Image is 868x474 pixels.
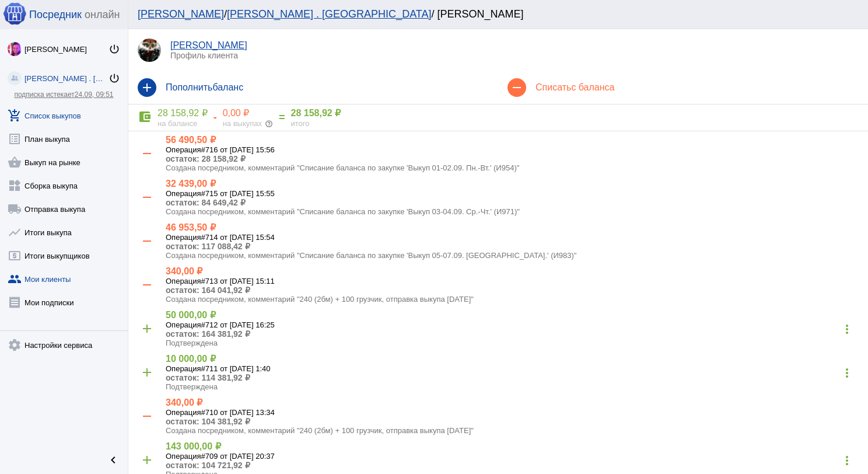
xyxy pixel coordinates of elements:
[166,154,859,163] p: остаток: 28 158,92 ₽
[265,120,273,128] mat-icon: help_outline
[166,441,835,452] h4: 143 000,00 ₽
[29,9,82,21] span: Посредник
[227,8,431,20] a: [PERSON_NAME] . [GEOGRAPHIC_DATA]
[166,382,835,391] p: Подтверждена
[166,408,859,417] h5: #710 от [DATE] 13:34
[24,45,108,54] div: [PERSON_NAME]
[166,222,859,233] h4: 46 953,50 ₽
[166,178,859,189] h4: 32 439,00 ₽
[291,119,341,128] div: итого
[291,108,341,118] b: 28 158,92 ₽
[8,295,22,309] mat-icon: receipt
[157,107,208,119] div: 28 158,92 ₽
[138,39,161,62] img: vd2iKW0PW-FsqLi4RmhEwsCg2KrKpVNwsQFjmPRsT4HaO-m7wc8r3lMq2bEv28q2mqI8OJVjWDK1XKAm0SGrcN3D.jpg
[166,373,835,382] p: остаток: 114 381,92 ₽
[170,51,859,60] p: Профиль клиента
[138,144,156,163] mat-icon: remove
[85,9,120,21] span: онлайн
[138,110,152,124] mat-icon: account_balance_wallet
[166,189,201,198] span: Операция
[166,329,835,339] p: остаток: 164 381,92 ₽
[8,338,22,352] mat-icon: settings
[138,363,156,382] mat-icon: add
[166,233,201,242] span: Операция
[8,202,22,216] mat-icon: local_shipping
[138,407,156,426] mat-icon: remove
[166,452,835,461] h5: #709 от [DATE] 20:37
[75,90,114,99] span: 24.09, 09:51
[166,426,859,435] p: Создана посредником, комментарий "240 (2бм) + 100 грузчик, отправка выкупа [DATE]"
[138,319,156,338] mat-icon: add
[166,145,201,154] span: Операция
[24,74,108,83] div: [PERSON_NAME] . [GEOGRAPHIC_DATA]
[166,134,859,145] h4: 56 490,50 ₽
[166,339,835,347] p: Подтверждена
[166,320,835,329] h5: #712 от [DATE] 16:25
[166,452,201,461] span: Операция
[138,8,847,20] div: / / [PERSON_NAME]
[166,242,859,251] p: остаток: 117 088,42 ₽
[106,453,120,467] mat-icon: chevron_left
[138,188,156,207] mat-icon: remove
[166,397,859,408] h4: 340,00 ₽
[166,417,859,426] p: остаток: 104 381,92 ₽
[8,42,22,56] img: 73xLq58P2BOqs-qIllg3xXCtabieAB0OMVER0XTxHpc0AjG-Rb2SSuXsq4It7hEfqgBcQNho.jpg
[166,198,859,207] p: остаток: 84 649,42 ₽
[8,109,22,123] mat-icon: add_shopping_cart
[8,71,22,85] img: community_200.png
[138,78,156,97] mat-icon: add
[166,408,201,417] span: Операция
[166,82,489,93] h4: Пополнить
[166,233,859,242] h5: #714 от [DATE] 15:54
[212,82,243,92] span: баланс
[223,119,273,128] div: на выкупах
[166,461,835,470] p: остаток: 104 721,92 ₽
[8,249,22,263] mat-icon: local_atm
[166,364,835,373] h5: #711 от [DATE] 1:40
[8,225,22,239] mat-icon: show_chart
[166,277,201,285] span: Операция
[166,320,201,329] span: Операция
[3,2,26,25] img: apple-icon-60x60.png
[166,189,859,198] h5: #715 от [DATE] 15:55
[166,207,859,216] p: Создана посредником, комментарий "Списание баланса по закупке 'Выкуп 03-04.09. Ср.-Чт.' (И971)"
[273,111,291,124] div: =
[166,309,835,320] h4: 50 000,00 ₽
[108,72,120,84] mat-icon: power_settings_new
[166,295,859,304] p: Создана посредником, комментарий "240 (2бм) + 100 грузчик, отправка выкупа [DATE]"
[166,163,859,172] p: Создана посредником, комментарий "Списание баланса по закупке 'Выкуп 01-02.09. Пн.-Вт.' (И954)"
[166,145,859,154] h5: #716 от [DATE] 15:56
[838,364,856,382] mat-icon: more_vert
[157,119,208,128] div: на балансе
[166,266,859,277] h4: 340,00 ₽
[8,272,22,286] mat-icon: group
[166,277,859,285] h5: #713 от [DATE] 15:11
[508,78,526,97] mat-icon: remove
[571,82,614,92] span: с баланса
[223,107,273,119] div: 0,00 ₽
[8,132,22,146] mat-icon: list_alt
[138,276,156,294] mat-icon: remove
[166,364,201,373] span: Операция
[166,285,859,295] p: остаток: 164 041,92 ₽
[838,320,856,339] mat-icon: more_vert
[138,451,156,469] mat-icon: add
[166,251,859,260] p: Создана посредником, комментарий "Списание баланса по закупке 'Выкуп 05-07.09. [GEOGRAPHIC_DATA]....
[166,353,835,364] h4: 10 000,00 ₽
[14,90,113,99] a: подписка истекает24.09, 09:51
[138,8,224,20] a: [PERSON_NAME]
[8,155,22,169] mat-icon: shopping_basket
[170,40,247,50] a: [PERSON_NAME]
[535,82,859,93] h4: Списать
[138,232,156,250] mat-icon: remove
[108,43,120,55] mat-icon: power_settings_new
[8,179,22,193] mat-icon: widgets
[208,111,223,124] div: -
